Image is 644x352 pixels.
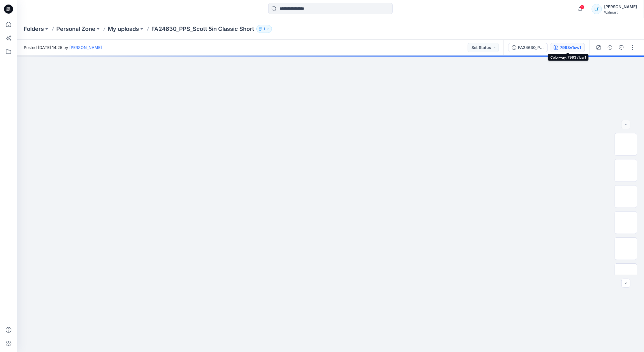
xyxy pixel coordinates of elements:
button: 1 [256,25,272,33]
button: Details [606,43,615,52]
span: 2 [580,5,585,9]
a: Folders [24,25,44,33]
div: LF [592,4,602,14]
div: [PERSON_NAME] [604,3,637,10]
div: 7993v1cw1 [560,44,581,51]
button: 7993v1cw1 [550,43,585,52]
div: FA24630_PPS_Scott 5in Classic Short [518,44,544,51]
div: Walmart [604,10,637,14]
p: FA24630_PPS_Scott 5in Classic Short [151,25,254,33]
a: My uploads [108,25,139,33]
a: Personal Zone [56,25,95,33]
a: [PERSON_NAME] [69,45,102,50]
p: 1 [263,26,265,32]
span: Posted [DATE] 14:25 by [24,44,102,50]
button: FA24630_PPS_Scott 5in Classic Short [508,43,548,52]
